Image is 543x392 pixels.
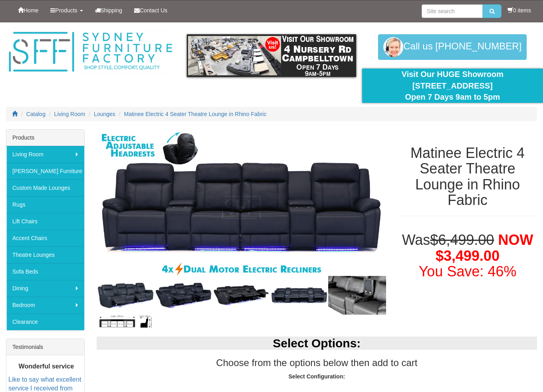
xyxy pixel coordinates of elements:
a: Contact Us [128,0,173,20]
a: Shipping [89,0,129,20]
input: Site search [422,4,483,18]
a: Custom Made Lounges [6,179,84,196]
a: Clearance [6,313,84,330]
img: showroom.gif [187,34,356,77]
a: Lift Chairs [6,213,84,230]
a: Accent Chairs [6,230,84,246]
span: Contact Us [140,7,167,14]
div: Visit Our HUGE Showroom [STREET_ADDRESS] Open 7 Days 9am to 5pm [368,69,537,103]
div: Products [6,130,84,146]
h3: Choose from the options below then add to cart [97,358,537,368]
span: NOW $3,499.00 [436,232,533,264]
b: Select Options: [273,337,361,350]
a: Lounges [94,111,115,117]
h1: Matinee Electric 4 Seater Theatre Lounge in Rhino Fabric [398,145,537,208]
a: [PERSON_NAME] Furniture [6,163,84,179]
a: Bedroom [6,297,84,313]
a: Sofa Beds [6,263,84,280]
a: Products [44,0,89,20]
del: $6,499.00 [430,232,494,248]
img: Sydney Furniture Factory [6,30,175,74]
a: Matinee Electric 4 Seater Theatre Lounge in Rhino Fabric [124,111,267,117]
a: Home [12,0,44,20]
span: Products [55,7,77,14]
strong: Select Configuration: [289,373,345,380]
font: You Save: 46% [419,263,517,280]
div: Testimonials [6,339,84,355]
a: Dining [6,280,84,297]
a: Theatre Lounges [6,246,84,263]
b: Wonderful service [19,363,74,370]
span: Home [24,7,38,14]
a: Catalog [26,111,46,117]
a: Rugs [6,196,84,213]
h1: Was [398,232,537,280]
li: 0 items [507,6,531,14]
a: Living Room [54,111,85,117]
span: Shipping [101,7,123,14]
a: Living Room [6,146,84,163]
